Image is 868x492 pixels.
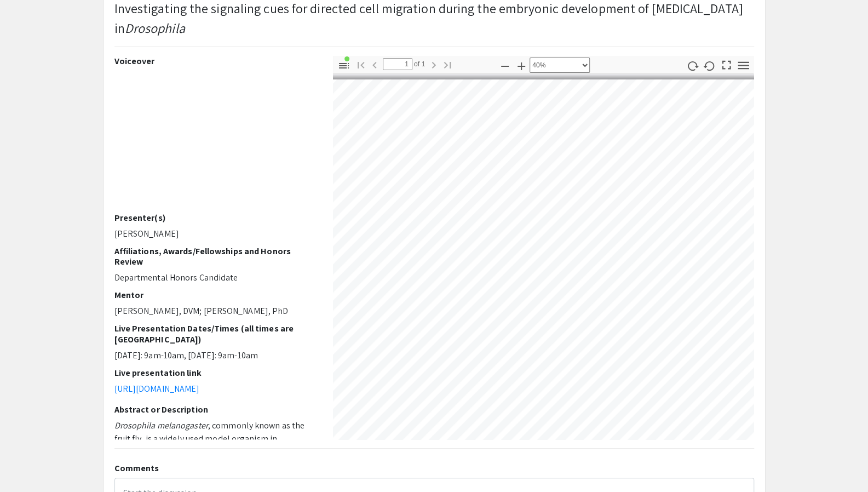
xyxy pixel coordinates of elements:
input: Page [383,58,412,70]
button: Rotate Counterclockwise [700,58,718,73]
h2: Mentor [114,290,317,300]
em: Drosophila [125,19,185,37]
h2: Comments [114,463,754,473]
h2: Abstract or Description [114,404,317,415]
h2: Voiceover [114,56,317,66]
iframe: DREAMS Reflection video [114,71,317,213]
button: Go to First Page [352,56,370,72]
p: [PERSON_NAME], DVM; [PERSON_NAME], PhD [114,305,317,318]
button: Next Page [424,56,443,72]
h2: Live presentation link [114,368,317,378]
button: Switch to Presentation Mode [717,56,735,72]
em: Drosophila [114,420,156,431]
p: Departmental Honors Candidate [114,271,317,284]
button: Zoom Out [496,58,514,73]
button: Toggle Sidebar (document contains outline/attachments/layers) [335,58,353,73]
select: Zoom [530,58,590,73]
span: of 1 [412,58,426,70]
button: Go to Last Page [438,56,457,72]
button: Zoom In [512,58,531,73]
p: [DATE]: 9am-10am, [DATE]: 9am-10am [114,349,317,362]
button: Previous Page [365,56,384,72]
h2: Presenter(s) [114,213,317,223]
h2: Affiliations, Awards/Fellowships and Honors Review [114,246,317,267]
p: [PERSON_NAME] [114,227,317,241]
h2: Live Presentation Dates/Times (all times are [GEOGRAPHIC_DATA]) [114,323,317,344]
button: Rotate Clockwise [683,58,702,73]
a: [URL][DOMAIN_NAME] [114,383,200,394]
em: melanogaster [157,420,208,431]
iframe: Chat [8,443,47,484]
button: Tools [734,58,752,73]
